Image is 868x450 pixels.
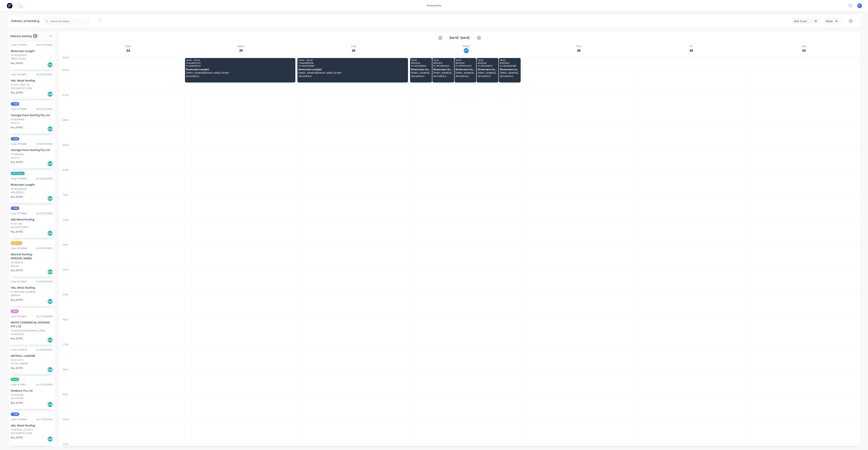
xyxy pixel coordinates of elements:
[11,294,53,297] div: BARINGA
[11,241,22,245] span: 6:30 am
[59,317,72,342] div: 16:00
[36,142,53,146] div: 03:58 PM [DATE]
[425,3,443,8] div: productivity
[576,48,581,53] div: 28
[238,48,243,53] div: 25
[11,217,53,221] div: AMJ Metal Roofing
[688,44,694,48] div: Fri
[455,68,475,71] span: Bluescope Lysaght
[59,243,72,267] div: 13:00
[36,280,53,283] div: 02:44 PM [DATE]
[478,59,497,61] span: 05:30
[11,333,53,336] div: PLAINLANDS
[237,44,245,48] div: Mon
[47,230,53,236] div: Del
[59,268,72,292] div: 14:00
[10,34,32,38] span: Delivery backlog
[59,143,72,168] div: 09:00
[11,348,27,352] div: Order # 190638
[11,148,53,152] div: Vantage Point Roofing Pty Ltd
[455,65,475,67] span: PO # DV929975
[11,428,33,432] div: PO #50927-25578 HC
[186,72,293,74] span: [STREET_ADDRESS][PERSON_NAME] (STORE)
[455,59,475,61] span: 05:30
[299,75,406,77] span: ARCHERFIELD
[411,62,431,64] span: # 190535
[11,207,19,210] span: 7 AM
[11,397,53,400] div: SOUTHPORT
[464,48,469,53] div: 27
[11,261,23,264] div: PO #6950 B
[36,108,53,111] div: 04:02 PM [DATE]
[299,72,406,74] span: [STREET_ADDRESS][PERSON_NAME] (STORE)
[11,310,19,313] span: 9AM
[299,68,406,71] span: Bluescope Lysaght
[575,44,583,48] div: Thu
[478,65,497,67] span: PO # PQ445174
[826,19,837,23] div: Week
[11,43,27,47] div: Order # 190895
[350,44,358,48] div: Tue
[11,358,24,362] div: PO #103351
[299,65,406,67] span: PO # DN355384
[7,3,12,8] img: Factory
[500,68,520,71] span: Bluescope Lysaght
[8,15,43,27] div: Delivery scheduling
[59,93,72,118] div: 07:00
[11,269,23,272] span: Req. [DATE]
[11,156,53,159] div: Murarrie
[11,57,53,60] div: TWEED HEADS
[11,315,27,318] div: Order # 190857
[11,160,23,164] span: Req. [DATE]
[478,75,497,77] span: ARCHERFIELD
[455,62,475,64] span: # 190530
[411,59,431,61] span: 05:30
[47,367,53,372] div: Del
[11,62,23,65] span: Req. [DATE]
[11,298,23,302] span: Req. [DATE]
[11,142,27,146] div: Order # 190888
[411,75,431,77] span: ARCHERFIELD
[186,59,293,61] span: 05:30 - 06:30
[500,75,520,77] span: ARCHERFIELD
[11,102,19,106] span: 7 AM
[47,299,53,304] div: Del
[11,83,30,87] div: PO #25-578HC-4A
[351,48,356,53] div: 26
[36,315,53,318] div: 02:27 PM [DATE]
[455,75,475,77] span: ARCHERFIELD
[126,48,131,53] div: 24
[11,418,27,421] div: Order # 190849
[299,62,406,64] span: Order # 189655
[11,320,53,328] div: WHITE COMMERCIAL ROOFING PTY LTD
[124,44,132,48] div: Sun
[59,367,72,392] div: 18:00
[11,436,23,439] span: Req. [DATE]
[36,348,53,352] div: 02:26 PM [DATE]
[500,72,520,74] span: [STREET_ADDRESS][PERSON_NAME] (STORE)
[36,383,53,386] div: 02:22 PM [DATE]
[59,56,72,68] div: 05:30
[36,43,53,47] div: 04:41 PM [DATE]
[11,393,24,397] div: PO #100666
[411,65,431,67] span: PO # PQ445162
[478,72,497,74] span: [STREET_ADDRESS][PERSON_NAME] (STORE)
[11,378,19,381] span: 6 am
[792,18,820,24] button: ACA Truck
[59,417,72,442] div: 20:00
[11,423,53,427] div: H&L Metal Roofing
[11,286,53,290] div: H&L Metal Roofing
[47,161,53,166] div: Del
[11,290,35,294] div: PO #[PHONE_NUMBER]
[11,118,24,121] div: PO #J004466
[59,292,72,317] div: 15:00
[11,73,27,76] div: Order # 190891
[59,392,72,417] div: 19:00
[11,280,27,283] div: Order # 190863
[59,342,72,367] div: 17:00
[858,4,861,7] span: F1
[47,337,53,343] div: Del
[11,401,23,405] span: Req. [DATE]
[411,68,431,71] span: Bluescope Lysaght
[433,75,453,77] span: ARCHERFIELD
